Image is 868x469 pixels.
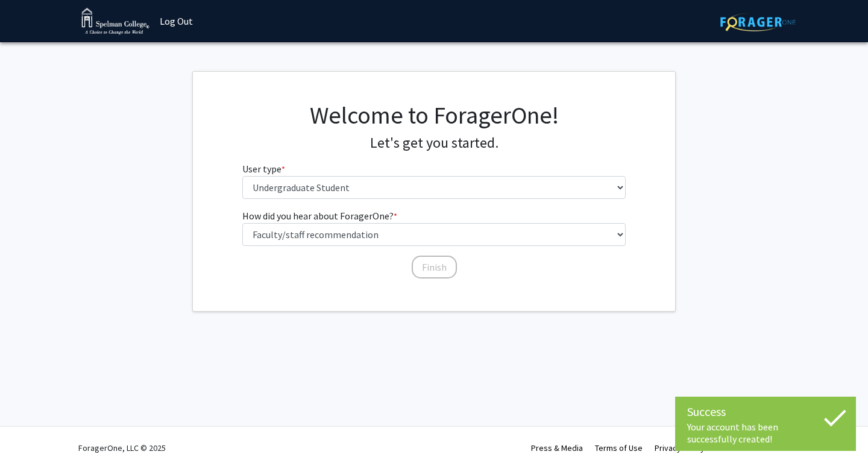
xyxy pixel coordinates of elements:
[412,256,457,279] button: Finish
[242,101,626,130] h1: Welcome to ForagerOne!
[687,403,844,421] div: Success
[242,209,397,223] label: How did you hear about ForagerOne?
[242,134,626,152] h4: Let's get you started.
[655,442,705,453] a: Privacy Policy
[720,13,796,31] img: ForagerOne Logo
[9,415,51,460] iframe: Chat
[687,421,844,445] div: Your account has been successfully created!
[81,8,149,35] img: Spelman College Logo
[531,442,583,453] a: Press & Media
[242,162,285,176] label: User type
[595,442,643,453] a: Terms of Use
[78,427,166,469] div: ForagerOne, LLC © 2025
